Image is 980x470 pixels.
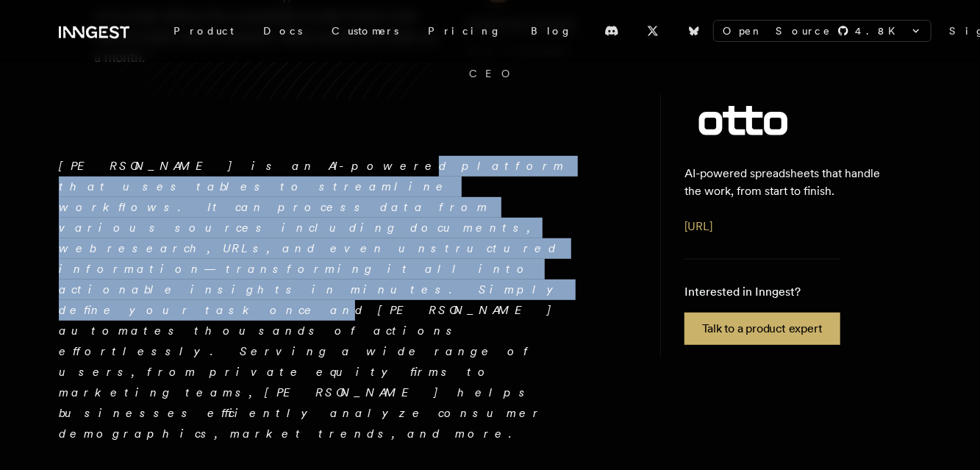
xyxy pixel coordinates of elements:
[317,18,413,44] a: Customers
[159,18,248,44] div: Product
[684,219,712,233] a: [URL]
[59,159,566,441] em: [PERSON_NAME] is an AI-powered platform that uses tables to streamline workflows. It can process ...
[413,18,516,44] a: Pricing
[516,18,587,44] a: Blog
[684,106,802,135] img: Otto's logo
[684,313,840,345] a: Talk to a product expert
[723,24,831,38] span: Open Source
[684,165,898,200] p: AI-powered spreadsheets that handle the work, from start to finish.
[678,19,710,43] a: Bluesky
[637,19,669,43] a: X
[684,283,840,301] p: Interested in Inngest?
[595,19,628,43] a: Discord
[248,18,317,44] a: Docs
[855,24,904,38] span: 4.8 K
